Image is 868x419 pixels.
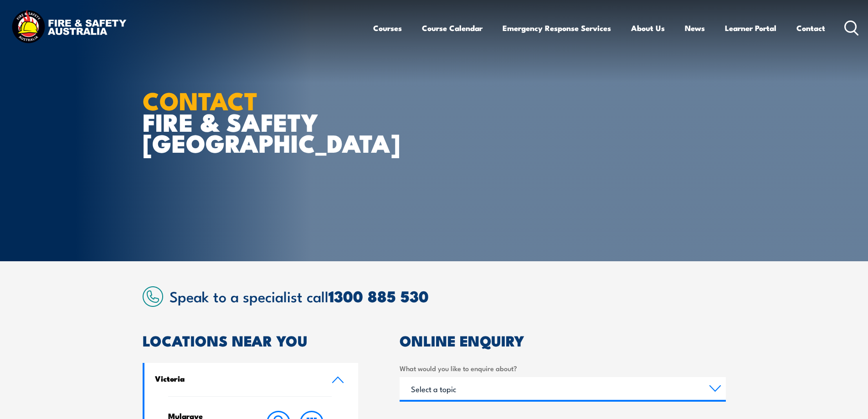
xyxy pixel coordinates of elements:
[631,16,665,40] a: About Us
[400,334,726,347] h2: ONLINE ENQUIRY
[725,16,776,40] a: Learner Portal
[143,334,359,347] h2: LOCATIONS NEAR YOU
[169,288,726,304] h2: Speak to a specialist call
[373,16,402,40] a: Courses
[685,16,705,40] a: News
[144,363,359,396] a: Victoria
[143,89,368,153] h1: FIRE & SAFETY [GEOGRAPHIC_DATA]
[400,363,726,373] label: What would you like to enquire about?
[329,284,429,308] a: 1300 885 530
[503,16,611,40] a: Emergency Response Services
[155,373,318,383] h4: Victoria
[143,81,258,119] strong: CONTACT
[422,16,483,40] a: Course Calendar
[796,16,825,40] a: Contact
